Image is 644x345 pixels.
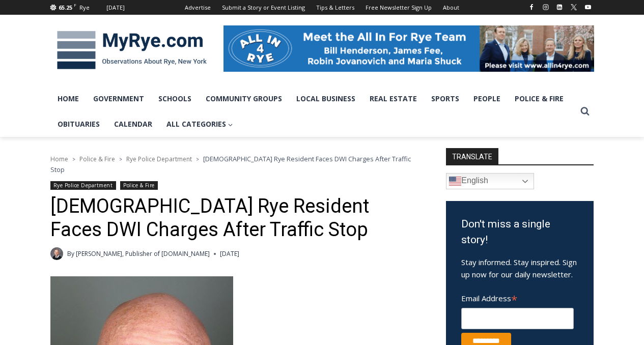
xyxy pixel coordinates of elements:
a: Sports [424,86,466,111]
a: Schools [151,86,199,111]
a: Home [50,86,86,111]
a: Linkedin [553,1,566,13]
a: [PERSON_NAME], Publisher of [DOMAIN_NAME] [76,249,210,258]
a: Rye Police Department [126,155,192,163]
span: All Categories [166,119,233,130]
a: Instagram [540,1,552,13]
a: Rye Police Department [50,181,116,190]
button: View Search Form [576,102,594,121]
span: > [196,156,199,163]
a: YouTube [582,1,594,13]
a: English [446,173,534,189]
img: All in for Rye [223,25,594,71]
span: > [119,156,122,163]
h1: [DEMOGRAPHIC_DATA] Rye Resident Faces DWI Charges After Traffic Stop [50,195,419,241]
span: F [74,2,76,8]
span: > [72,156,75,163]
a: X [568,1,580,13]
h3: Don't miss a single story! [461,216,578,248]
a: Author image [50,247,63,260]
span: 65.25 [59,4,72,11]
span: [DEMOGRAPHIC_DATA] Rye Resident Faces DWI Charges After Traffic Stop [50,154,411,174]
strong: TRANSLATE [446,148,498,164]
a: Police & Fire [79,155,115,163]
a: People [466,86,508,111]
span: By [67,249,74,258]
a: All Categories [159,111,240,137]
a: Obituaries [50,111,107,137]
a: Community Groups [199,86,289,111]
time: [DATE] [220,249,239,258]
nav: Primary Navigation [50,86,576,137]
a: Real Estate [362,86,424,111]
img: MyRye.com [50,24,213,77]
label: Email Address [461,288,574,306]
p: Stay informed. Stay inspired. Sign up now for our daily newsletter. [461,256,578,280]
nav: Breadcrumbs [50,154,419,175]
a: Government [86,86,151,111]
a: Police & Fire [120,181,158,190]
div: Rye [79,3,90,12]
a: Calendar [107,111,159,137]
img: en [449,175,461,187]
a: Local Business [289,86,362,111]
a: Home [50,155,68,163]
a: Facebook [525,1,538,13]
a: Police & Fire [508,86,571,111]
div: [DATE] [106,3,125,12]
